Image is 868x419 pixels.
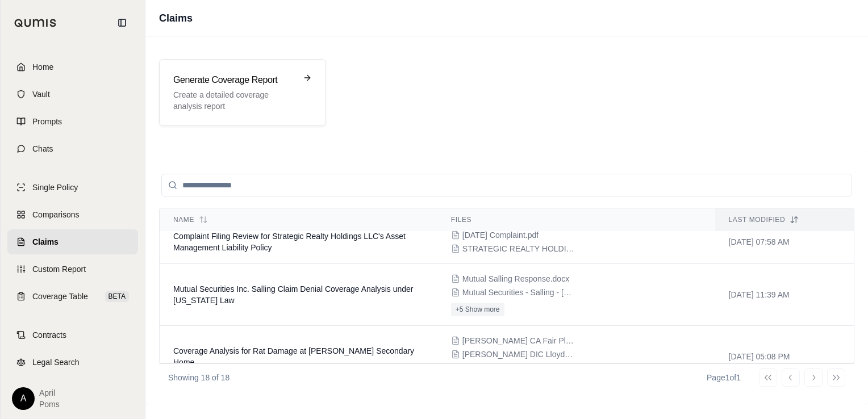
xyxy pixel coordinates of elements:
span: STRATEGIC REALTY HOLDINGS LLC POLICY 2024 2025 .pdf [462,243,576,254]
span: Custom Report [32,263,86,275]
a: Prompts [7,109,138,134]
span: Chats [32,143,53,154]
h1: Claims [159,10,193,26]
span: Poms [39,399,60,410]
span: Complaint Filing Review for Strategic Realty Holdings LLC's Asset Management Liability Policy [173,232,406,252]
span: Cohen CA Fair Plan 1404 Tunnel Rd, SB 93105.pdf [462,335,576,346]
span: Home [32,61,53,73]
span: Comparisons [32,209,79,220]
td: [DATE] 07:58 AM [715,220,854,264]
span: Single Policy [32,182,78,193]
span: Cohen DIC Lloyds 1404 Tunnel Rd, SB 93105.pdf [462,349,576,360]
span: Legal Search [32,357,80,368]
span: BETA [105,291,129,302]
h3: Generate Coverage Report [173,73,296,87]
a: Comparisons [7,202,138,227]
span: Mutual Salling Response.docx [462,273,569,284]
span: Vault [32,89,50,100]
span: April [39,387,60,399]
span: Contracts [32,329,66,341]
div: A [12,387,35,410]
p: Create a detailed coverage analysis report [173,89,296,112]
span: Claims [32,236,59,248]
a: Claims [7,229,138,254]
th: Files [437,208,715,232]
span: Coverage Analysis for Rat Damage at Cohen's Secondary Home [173,346,414,367]
a: Single Policy [7,175,138,200]
a: Home [7,55,138,79]
a: Coverage TableBETA [7,284,138,309]
span: 2025.09.03 Complaint.pdf [462,229,539,241]
span: Prompts [32,116,62,127]
td: [DATE] 05:08 PM [715,326,854,388]
span: Mutual Securities - Salling - 7.18.25 Ltr. to N. Damiani.pdf [462,287,576,298]
button: +5 Show more [451,303,504,316]
span: Mutual Securities Inc. Salling Claim Denial Coverage Analysis under New York Law [173,284,414,305]
a: Legal Search [7,350,138,375]
div: Last modified [729,215,840,224]
img: Qumis Logo [14,19,57,27]
div: Name [173,215,424,224]
a: Custom Report [7,257,138,282]
a: Vault [7,82,138,107]
p: Showing 18 of 18 [168,372,229,383]
button: Collapse sidebar [113,14,131,32]
a: Chats [7,136,138,161]
td: [DATE] 11:39 AM [715,264,854,326]
a: Contracts [7,322,138,347]
span: Coverage Table [32,291,88,302]
div: Page 1 of 1 [707,372,741,383]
